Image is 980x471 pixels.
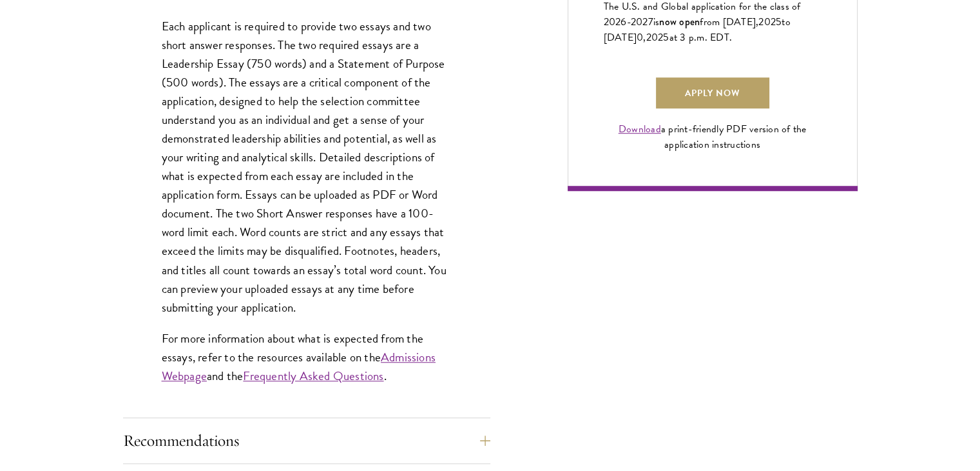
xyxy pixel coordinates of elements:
span: from [DATE], [700,14,758,30]
span: to [DATE] [604,14,791,45]
p: For more information about what is expected from the essays, refer to the resources available on ... [162,329,452,385]
span: is [653,14,660,30]
a: Apply Now [656,77,769,108]
a: Download [619,121,661,137]
p: Each applicant is required to provide two essays and two short answer responses. The two required... [162,17,452,317]
div: a print-friendly PDF version of the application instructions [604,121,821,152]
a: Frequently Asked Questions [243,366,383,385]
span: 0 [637,30,643,45]
span: 7 [648,14,653,30]
span: , [643,30,646,45]
span: at 3 p.m. EDT. [669,30,733,45]
span: 202 [758,14,776,30]
span: 5 [776,14,782,30]
span: 6 [620,14,626,30]
button: Recommendations [123,425,490,456]
span: 202 [646,30,664,45]
a: Admissions Webpage [162,348,436,385]
span: now open [659,14,700,29]
span: -202 [627,14,648,30]
span: 5 [663,30,669,45]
